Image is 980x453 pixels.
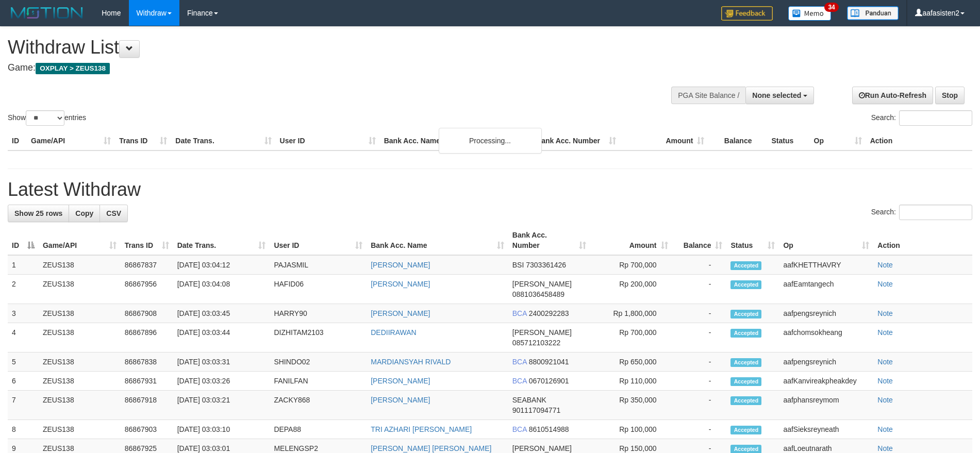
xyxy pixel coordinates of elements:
[730,396,761,405] span: Accepted
[26,110,64,126] select: Showentries
[873,226,972,255] th: Action
[847,6,899,20] img: panduan.png
[730,426,761,434] span: Accepted
[270,372,367,391] td: FANILFAN
[8,63,643,73] h4: Game:
[935,87,965,104] a: Stop
[779,372,873,391] td: aafKanvireakpheakdey
[371,328,416,337] a: DEDIIRAWAN
[39,391,121,420] td: ZEUS138
[512,290,564,298] span: Copy 0881036458489 to clipboard
[877,396,893,404] a: Note
[529,425,569,433] span: Copy 8610514988 to clipboard
[39,255,121,275] td: ZEUS138
[39,420,121,439] td: ZEUS138
[708,131,767,150] th: Balance
[8,226,39,255] th: ID: activate to sort column descending
[810,131,866,150] th: Op
[529,377,569,385] span: Copy 0670126901 to clipboard
[173,304,270,323] td: [DATE] 03:03:45
[672,353,727,372] td: -
[270,391,367,420] td: ZACKY868
[371,261,430,269] a: [PERSON_NAME]
[115,131,171,150] th: Trans ID
[672,226,727,255] th: Balance: activate to sort column ascending
[8,353,39,372] td: 5
[730,358,761,367] span: Accepted
[39,304,121,323] td: ZEUS138
[512,444,572,452] span: [PERSON_NAME]
[512,396,546,404] span: SEABANK
[730,261,761,270] span: Accepted
[779,304,873,323] td: aafpengsreynich
[877,309,893,317] a: Note
[121,420,173,439] td: 86867903
[590,226,672,255] th: Amount: activate to sort column ascending
[8,5,86,21] img: MOTION_logo.png
[371,309,430,317] a: [PERSON_NAME]
[270,420,367,439] td: DEPA88
[532,131,620,150] th: Bank Acc. Number
[824,3,838,12] span: 34
[730,310,761,318] span: Accepted
[512,309,527,317] span: BCA
[8,179,972,200] h1: Latest Withdraw
[726,226,779,255] th: Status: activate to sort column ascending
[173,275,270,304] td: [DATE] 03:04:08
[270,353,367,372] td: SHINDO02
[877,280,893,288] a: Note
[788,6,832,21] img: Button%20Memo.svg
[590,353,672,372] td: Rp 650,000
[371,396,430,404] a: [PERSON_NAME]
[672,275,727,304] td: -
[672,372,727,391] td: -
[672,420,727,439] td: -
[590,255,672,275] td: Rp 700,000
[590,391,672,420] td: Rp 350,000
[27,131,115,150] th: Game/API
[39,353,121,372] td: ZEUS138
[106,209,121,217] span: CSV
[745,87,814,104] button: None selected
[871,110,972,126] label: Search:
[36,63,110,74] span: OXPLAY > ZEUS138
[877,328,893,337] a: Note
[121,275,173,304] td: 86867956
[529,358,569,366] span: Copy 8800921041 to clipboard
[270,255,367,275] td: PAJASMIL
[526,261,566,269] span: Copy 7303361426 to clipboard
[877,444,893,452] a: Note
[8,37,643,58] h1: Withdraw List
[877,425,893,433] a: Note
[508,226,590,255] th: Bank Acc. Number: activate to sort column ascending
[14,209,62,217] span: Show 25 rows
[779,420,873,439] td: aafSieksreyneath
[69,205,100,222] a: Copy
[173,353,270,372] td: [DATE] 03:03:31
[8,323,39,353] td: 4
[672,391,727,420] td: -
[173,226,270,255] th: Date Trans.: activate to sort column ascending
[730,280,761,289] span: Accepted
[672,323,727,353] td: -
[730,377,761,386] span: Accepted
[671,87,745,104] div: PGA Site Balance /
[39,226,121,255] th: Game/API: activate to sort column ascending
[730,329,761,338] span: Accepted
[866,131,972,150] th: Action
[8,304,39,323] td: 3
[173,255,270,275] td: [DATE] 03:04:12
[672,255,727,275] td: -
[371,444,491,452] a: [PERSON_NAME] [PERSON_NAME]
[8,275,39,304] td: 2
[590,420,672,439] td: Rp 100,000
[620,131,708,150] th: Amount
[877,261,893,269] a: Note
[512,261,524,269] span: BSI
[371,280,430,288] a: [PERSON_NAME]
[371,425,472,433] a: TRI AZHARI [PERSON_NAME]
[39,275,121,304] td: ZEUS138
[590,323,672,353] td: Rp 700,000
[899,205,972,220] input: Search:
[512,406,560,414] span: Copy 901117094771 to clipboard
